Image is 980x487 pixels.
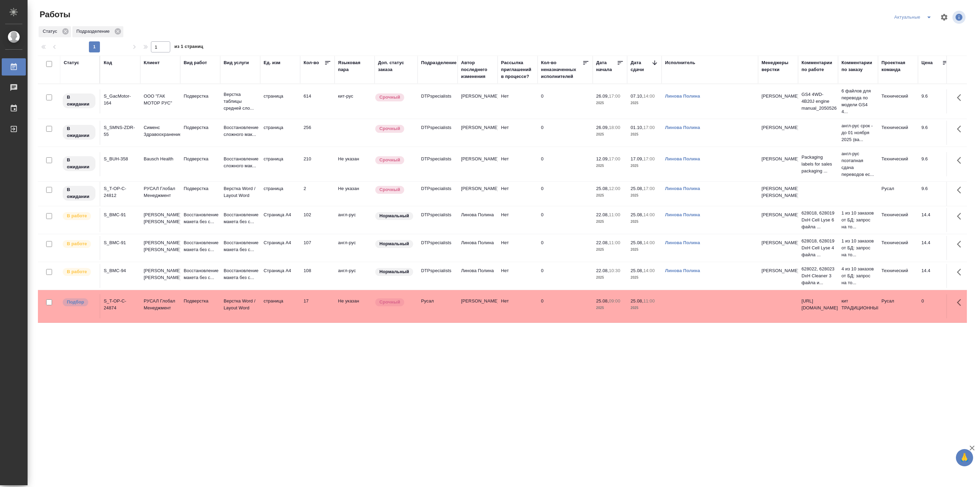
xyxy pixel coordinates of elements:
p: англ-рус поэтапная сдача переводов ес... [841,150,875,178]
div: S_BMC-91 [104,211,137,218]
p: В ожидании [67,125,91,139]
td: Не указан [335,182,375,206]
p: 11:00 [609,240,620,245]
div: Исполнитель назначен, приступать к работе пока рано [62,124,96,140]
p: 628022, 628023 DxH Cleaner 3 файла и... [802,266,835,286]
td: страница [260,182,300,206]
div: Код [104,59,112,66]
p: Подверстка [184,298,217,305]
div: Исполнитель выполняет работу [62,239,96,249]
td: 9.6 [918,152,952,176]
p: Восстановление макета без с... [184,239,217,253]
td: DTPspecialists [418,236,458,260]
span: 🙏 [959,450,970,465]
td: [PERSON_NAME] [458,152,498,176]
td: Нет [498,89,538,113]
td: страница [260,294,300,318]
td: Нет [498,208,538,232]
p: 11:00 [609,212,620,217]
div: Доп. статус заказа [378,59,414,73]
td: 0 [538,294,593,318]
td: DTPspecialists [418,89,458,113]
div: Клиент [144,59,160,66]
div: Проектная команда [881,59,915,73]
p: РУСАЛ Глобал Менеджмент [144,298,177,311]
td: Технический [878,152,918,176]
td: 9.6 [918,89,952,113]
td: DTPspecialists [418,208,458,232]
td: Нет [498,264,538,288]
button: Здесь прячутся важные кнопки [953,294,969,311]
td: [PERSON_NAME] [458,89,498,113]
td: 0 [538,182,593,206]
p: Срочный [379,125,400,132]
td: DTPspecialists [418,121,458,145]
td: 256 [300,121,335,145]
td: 0 [918,294,952,318]
td: DTPspecialists [418,264,458,288]
div: S_BMC-91 [104,239,137,246]
p: Восстановление макета без с... [224,239,257,253]
a: Линова Полина [665,268,700,273]
p: 2025 [596,162,624,169]
button: Здесь прячутся важные кнопки [953,152,969,169]
p: 12:00 [609,186,620,191]
p: Packaging labels for sales packaging ... [802,154,835,175]
p: РУСАЛ Глобал Менеджмент [144,185,177,199]
div: Дата начала [596,59,617,73]
p: 18:00 [609,125,620,130]
p: 2025 [596,218,624,225]
td: [PERSON_NAME] [458,121,498,145]
p: В ожидании [67,186,91,200]
td: 14.4 [918,236,952,260]
button: Здесь прячутся важные кнопки [953,89,969,106]
p: 2025 [596,274,624,281]
td: 0 [538,152,593,176]
div: Менеджеры верстки [762,59,795,73]
a: Линова Полина [665,93,700,99]
p: Подверстка [184,185,217,192]
p: Восстановление макета без с... [184,267,217,281]
a: Линова Полина [665,156,700,161]
p: 2025 [631,246,658,253]
td: Технический [878,236,918,260]
div: Исполнитель [665,59,695,66]
p: 4 из 10 заказов от БД: запрос на то... [841,266,875,286]
p: 2025 [596,305,624,311]
p: Срочный [379,186,400,193]
p: 2025 [596,192,624,199]
div: Статус [64,59,79,66]
p: ООО "ГАК МОТОР РУС" [144,93,177,107]
td: Нет [498,294,538,318]
p: 2025 [596,131,624,138]
p: 22.08, [596,268,609,273]
p: 25.08, [596,298,609,304]
td: Технический [878,121,918,145]
td: 102 [300,208,335,232]
p: Нормальный [379,240,409,247]
p: 01.10, [631,125,643,130]
p: Подбор [67,299,84,306]
td: Технический [878,89,918,113]
p: 2025 [596,246,624,253]
p: 2025 [631,218,658,225]
a: Линова Полина [665,125,700,130]
td: Русал [878,294,918,318]
div: S_SMNS-ZDR-55 [104,124,137,138]
p: Верстка таблицы средней сло... [224,91,257,112]
p: [PERSON_NAME] [PERSON_NAME] [144,267,177,281]
td: 0 [538,264,593,288]
td: Не указан [335,152,375,176]
span: Посмотреть информацию [952,11,967,24]
p: 2025 [631,192,658,199]
p: 1 из 10 заказов от БД: запрос на то... [841,238,875,258]
td: DTPspecialists [418,182,458,206]
td: 17 [300,294,335,318]
p: 2025 [631,131,658,138]
div: Подразделение [72,26,123,37]
td: англ-рус [335,264,375,288]
p: 25.08, [631,268,643,273]
p: В работе [67,212,87,219]
td: Нет [498,121,538,145]
p: Срочный [379,94,400,101]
